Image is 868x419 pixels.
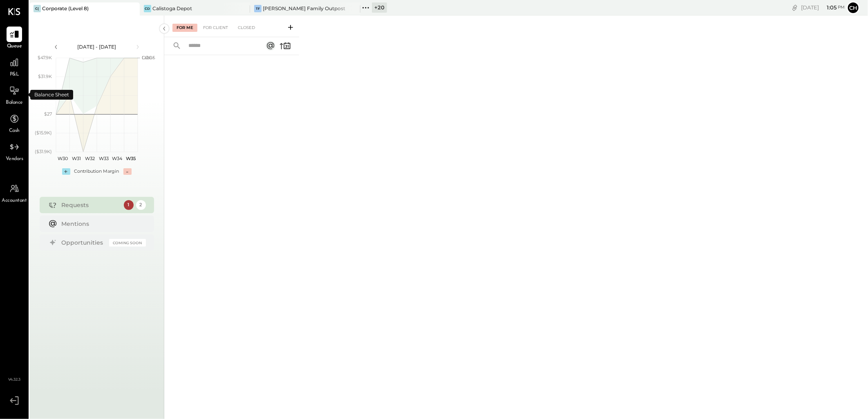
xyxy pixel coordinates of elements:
[172,24,197,32] div: For Me
[62,201,120,209] div: Requests
[0,139,28,163] a: Vendors
[372,2,387,13] div: + 20
[74,168,119,175] div: Contribution Margin
[35,149,52,154] text: ($31.9K)
[10,71,19,78] span: P&L
[791,3,799,12] div: copy link
[62,238,105,247] div: Opportunities
[72,156,81,161] text: W31
[144,5,151,12] div: CD
[136,200,146,210] div: 2
[7,43,22,50] span: Queue
[152,5,192,12] div: Calistoga Depot
[62,220,142,228] div: Mentions
[6,99,23,107] span: Balance
[98,156,108,161] text: W33
[58,156,68,161] text: W30
[0,181,28,205] a: Accountant
[30,90,73,100] div: Balance Sheet
[2,197,27,205] span: Accountant
[9,127,20,135] span: Cash
[85,156,95,161] text: W32
[142,55,154,60] text: Labor
[126,156,136,161] text: W35
[123,168,132,175] div: -
[124,200,134,210] div: 1
[112,156,123,161] text: W34
[35,130,52,136] text: ($15.9K)
[38,55,52,60] text: $47.9K
[62,168,70,175] div: +
[6,156,23,163] span: Vendors
[801,4,845,11] div: [DATE]
[847,1,860,14] button: Ch
[199,24,232,32] div: For Client
[263,5,345,12] div: [PERSON_NAME] Family Outpost
[234,24,259,32] div: Closed
[0,111,28,135] a: Cash
[34,5,41,12] div: C(
[42,5,89,12] div: Corporate (Level 8)
[0,83,28,107] a: Balance
[62,43,132,50] div: [DATE] - [DATE]
[254,5,262,12] div: TF
[0,55,28,78] a: P&L
[38,74,52,79] text: $31.9K
[44,111,52,117] text: $27
[109,239,146,247] div: Coming Soon
[0,27,28,50] a: Queue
